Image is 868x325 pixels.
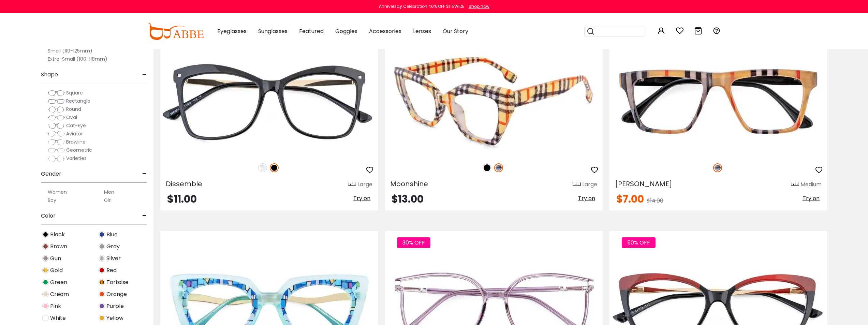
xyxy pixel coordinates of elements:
img: Browline.png [48,139,65,146]
img: Purple [99,303,105,309]
label: Small (119-125mm) [48,47,92,55]
span: Featured [299,27,324,35]
img: Gun [42,255,49,262]
span: Cat-Eye [66,122,86,129]
span: Try on [578,194,595,202]
img: abbeglasses.com [148,23,204,40]
div: Anniversay Celebration 40% OFF SITEWIDE [379,3,464,10]
img: size ruler [791,182,799,187]
span: Lenses [413,27,431,35]
img: Orange [99,291,105,297]
img: Blue [99,231,105,238]
img: Geometric.png [48,147,65,154]
a: Shop now [465,3,489,9]
img: Round.png [48,106,65,113]
span: Aviator [66,130,83,137]
img: Yellow [99,315,105,321]
span: Try on [803,194,820,202]
span: Accessories [369,27,401,35]
span: Green [50,278,67,286]
button: Try on [800,194,822,203]
span: Black [50,231,65,239]
label: Men [104,188,114,196]
img: Gold [42,267,49,274]
img: Striped [713,163,722,172]
div: Medium [800,180,822,189]
span: Moonshine [390,179,428,189]
img: Tortoise [99,279,105,285]
span: 50% OFF [622,237,656,248]
div: Shop now [469,3,489,10]
div: Large [582,180,597,189]
img: Oval.png [48,114,65,121]
label: Women [48,188,67,196]
span: Tortoise [106,278,129,286]
span: $13.00 [392,192,424,206]
span: Dissemble [166,179,202,189]
label: Extra-Small (100-118mm) [48,55,107,63]
img: Silver [99,255,105,262]
span: - [142,166,147,182]
span: [PERSON_NAME] [615,179,672,189]
img: Cream [42,291,49,297]
img: Striped [494,163,503,172]
span: Red [106,266,117,275]
span: Brown [50,242,67,251]
span: Gold [50,266,63,275]
span: Geometric [66,147,92,153]
span: Our Story [443,27,468,35]
span: $14.00 [647,197,663,205]
label: Boy [48,196,56,204]
img: Striped Bason - Acetate ,Universal Bridge Fit [609,47,827,156]
span: Eyeglasses [217,27,247,35]
img: Cat-Eye.png [48,122,65,129]
span: Sunglasses [258,27,288,35]
span: Silver [106,254,121,263]
span: Try on [353,194,370,202]
span: Gray [106,242,120,251]
img: size ruler [573,182,581,187]
span: Blue [106,231,118,239]
img: White [42,315,49,321]
img: Varieties.png [48,155,65,162]
span: Round [66,106,81,113]
img: Brown [42,243,49,250]
span: Yellow [106,314,123,322]
span: White [50,314,66,322]
span: Square [66,89,83,96]
span: Pink [50,302,61,310]
img: Aviator.png [48,131,65,137]
span: Cream [50,290,69,298]
img: Square.png [48,90,65,97]
button: Try on [351,194,372,203]
span: Varieties [66,155,87,162]
img: Red [99,267,105,274]
span: Goggles [335,27,357,35]
img: Striped Moonshine - Acetate ,Universal Bridge Fit [385,47,602,156]
img: Black [270,163,279,172]
span: $7.00 [616,192,644,206]
span: 30% OFF [397,237,430,248]
span: $11.00 [167,192,197,206]
img: Gray [99,243,105,250]
span: - [142,67,147,83]
img: Black Dissemble - Plastic ,Universal Bridge Fit [160,47,378,156]
span: Shape [41,67,58,83]
span: Orange [106,290,127,298]
img: Rectangle.png [48,98,65,105]
img: Clear [258,163,267,172]
img: Pink [42,303,49,309]
img: size ruler [348,182,356,187]
img: Black [42,231,49,238]
div: Large [357,180,372,189]
button: Try on [576,194,597,203]
span: Gender [41,166,61,182]
span: - [142,208,147,224]
span: Oval [66,114,77,121]
span: Purple [106,302,124,310]
span: Rectangle [66,98,90,104]
span: Color [41,208,56,224]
